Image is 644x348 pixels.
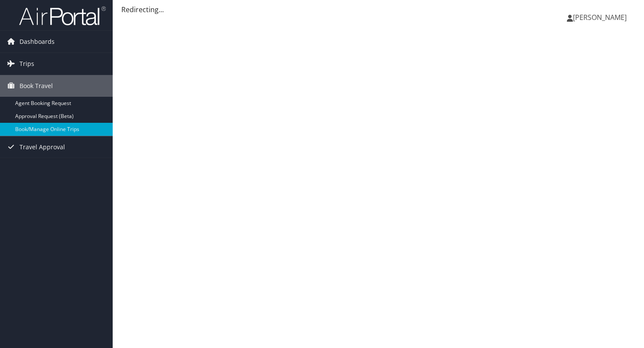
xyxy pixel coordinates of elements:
span: [PERSON_NAME] [573,13,627,22]
span: Book Travel [20,75,53,97]
img: airportal-logo.png [19,6,106,26]
div: Redirecting... [121,4,635,15]
span: Dashboards [20,31,55,53]
span: Travel Approval [20,136,65,158]
a: [PERSON_NAME] [567,4,635,30]
span: Trips [20,53,34,75]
